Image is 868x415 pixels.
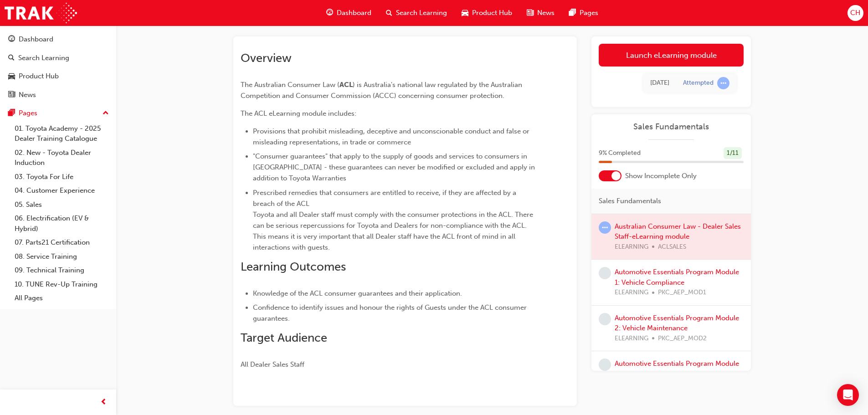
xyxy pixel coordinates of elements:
span: PKC_AEP_MOD2 [658,333,707,344]
span: All Dealer Sales Staff [241,360,304,369]
a: Dashboard [4,31,113,48]
a: Search Learning [4,50,113,67]
span: ) is Australia's national law regulated by the Australian Competition and Consumer Commission (AC... [241,81,524,100]
div: Pages [19,108,37,118]
div: Dashboard [19,34,53,45]
span: The ACL eLearning module includes: [241,109,356,118]
a: 04. Customer Experience [11,184,113,198]
a: 03. Toyota For Life [11,170,113,184]
a: 09. Technical Training [11,263,113,277]
span: prev-icon [100,397,107,408]
a: 02. New - Toyota Dealer Induction [11,146,113,170]
a: Automotive Essentials Program Module 3: Technical Knowledge [615,359,739,378]
a: News [4,87,113,103]
a: Product Hub [4,68,113,85]
span: ACL [339,81,353,89]
a: pages-iconPages [562,4,606,22]
span: CH [850,8,860,18]
span: ELEARNING [615,333,648,344]
span: Target Audience [241,331,327,345]
span: Learning Outcomes [241,260,346,274]
div: Mon Sep 22 2025 08:13:41 GMT+1000 (Australian Eastern Standard Time) [650,78,669,88]
span: Show Incomplete Only [625,171,697,181]
span: learningRecordVerb_ATTEMPT-icon [717,77,729,89]
button: Pages [4,105,113,122]
button: DashboardSearch LearningProduct HubNews [4,29,113,105]
a: Sales Fundamentals [599,122,744,132]
span: pages-icon [569,7,576,19]
a: 01. Toyota Academy - 2025 Dealer Training Catalogue [11,122,113,146]
span: Pages [580,8,598,18]
a: guage-iconDashboard [319,4,379,22]
a: 10. TUNE Rev-Up Training [11,277,113,292]
span: Overview [241,51,292,65]
span: car-icon [8,72,15,81]
a: 07. Parts21 Certification [11,236,113,250]
a: search-iconSearch Learning [379,4,454,22]
span: search-icon [386,7,392,19]
span: News [537,8,555,18]
span: Dashboard [337,8,371,18]
span: guage-icon [326,7,333,19]
span: PKC_AEP_MOD1 [658,287,706,298]
span: Knowledge of the ACL consumer guarantees and their application. [253,289,462,297]
span: Confidence to identify issues and honour the rights of Guests under the ACL consumer guarantees. [253,303,529,323]
a: news-iconNews [519,4,562,22]
a: 05. Sales [11,198,113,212]
span: Provisions that prohibit misleading, deceptive and unconscionable conduct and false or misleading... [253,127,531,146]
span: learningRecordVerb_ATTEMPT-icon [599,221,611,234]
a: 08. Service Training [11,250,113,264]
img: Trak [5,3,77,23]
span: Product Hub [472,8,512,18]
a: 06. Electrification (EV & Hybrid) [11,211,113,236]
a: All Pages [11,291,113,305]
span: learningRecordVerb_NONE-icon [599,359,611,371]
span: search-icon [8,54,15,62]
span: learningRecordVerb_NONE-icon [599,267,611,279]
a: Automotive Essentials Program Module 2: Vehicle Maintenance [615,314,739,333]
span: pages-icon [8,109,15,118]
div: Search Learning [18,53,69,63]
span: Search Learning [396,8,447,18]
a: car-iconProduct Hub [454,4,519,22]
div: 1 / 11 [724,147,742,159]
span: up-icon [103,108,109,119]
div: Open Intercom Messenger [837,384,859,406]
span: learningRecordVerb_NONE-icon [599,313,611,325]
div: Product Hub [19,71,59,82]
span: "Consumer guarantees" that apply to the supply of goods and services to consumers in [GEOGRAPHIC_... [253,152,537,182]
span: news-icon [527,7,534,19]
div: News [19,90,36,100]
span: news-icon [8,91,15,99]
span: The Australian Consumer Law ( [241,81,339,89]
span: ELEARNING [615,287,648,298]
span: Prescribed remedies that consumers are entitled to receive, if they are affected by a breach of t... [253,189,535,251]
span: guage-icon [8,36,15,44]
span: car-icon [462,7,468,19]
span: 9 % Completed [599,148,641,159]
button: CH [847,5,863,21]
span: Sales Fundamentals [599,196,661,206]
div: Attempted [683,79,714,87]
a: Launch eLearning module [599,44,744,67]
a: Automotive Essentials Program Module 1: Vehicle Compliance [615,268,739,287]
